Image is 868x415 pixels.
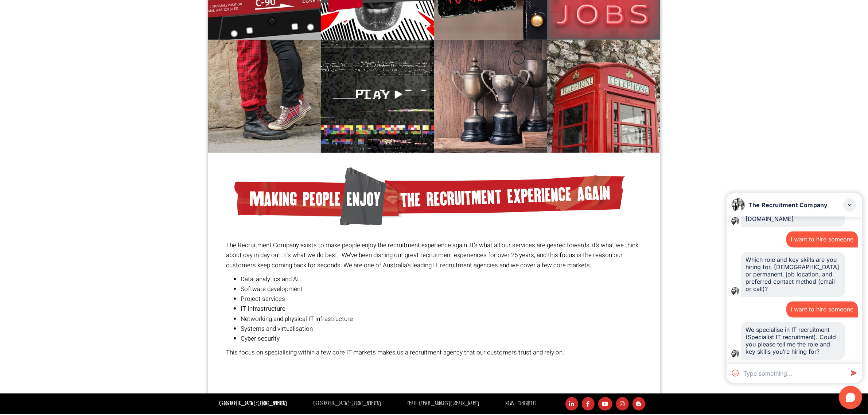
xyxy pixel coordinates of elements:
[241,314,642,324] li: Networking and physical IT infrastructure
[226,240,642,270] p: The Recruitment Company exists to make people enjoy the recruitment experience again. It’s what a...
[505,400,514,407] a: News
[241,334,642,344] li: Cyber security
[311,399,383,409] li: [GEOGRAPHIC_DATA]:
[405,399,481,409] li: Email:
[241,284,642,294] li: Software development
[241,324,642,334] li: Systems and virtualisation
[219,400,287,407] strong: [GEOGRAPHIC_DATA]:
[226,348,642,357] p: This focus on specialising within a few core IT markets makes us a recruitment agency that our cu...
[241,274,642,284] li: Data, analytics and AI
[226,365,642,379] h1: Recruitment Company in [GEOGRAPHIC_DATA]
[257,400,287,407] a: [PHONE_NUMBER]
[241,294,642,304] li: Project services
[518,400,536,407] a: Timesheets
[351,400,381,407] a: [PHONE_NUMBER]
[241,304,642,314] li: IT Infrastructure
[234,167,625,226] img: Making People Enjoy The Recruitment Experiance again
[419,400,479,407] a: [EMAIL_ADDRESS][DOMAIN_NAME]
